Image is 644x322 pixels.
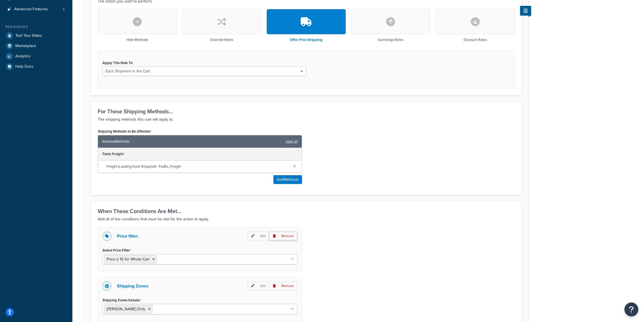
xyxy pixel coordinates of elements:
[102,138,283,145] span: Selected Methods
[102,248,131,253] label: Select Price Filter
[4,31,68,41] a: Test Your Rates
[102,298,141,303] label: Shipping Zones Include
[4,62,68,72] a: Help Docs
[98,116,515,123] p: The shipping methods this rule will apply to.
[14,7,48,12] span: Advanced Features
[15,33,42,38] span: Test Your Rates
[625,303,638,316] button: Open Resource Center
[520,6,531,16] button: Show Help Docs
[378,38,404,42] h3: Surcharge Rates
[15,64,33,69] span: Help Docs
[102,61,133,65] label: Apply This Rate To
[15,54,31,59] span: Analytics
[4,41,68,51] a: Marketplace
[4,25,68,29] div: Resources
[126,38,148,42] h3: Hide Methods
[464,38,487,42] h3: Discount Rates
[4,4,68,14] li: Advanced Features
[4,4,68,14] a: Advanced Features3
[269,282,297,290] p: Remove
[269,232,297,240] p: Remove
[4,51,68,61] a: Analytics
[117,232,139,240] p: Price filter:
[98,129,152,134] label: Shipping Methods to Be Affected
[107,256,150,262] span: Price ≤ 10 for Whole Cart
[98,108,515,114] h3: For These Shipping Methods...
[117,282,149,290] p: Shipping Zones:
[15,44,36,48] span: Marketplace
[248,232,269,240] p: Edit
[286,138,298,145] a: clear all
[210,38,233,42] h3: Override Rates
[106,163,289,170] span: Freight (Loading Dock Required) - FedEx_Freight
[107,306,145,312] span: [PERSON_NAME] Only
[290,38,322,42] h3: Offer Free Shipping
[98,216,515,223] p: Add all of the conditions that must be met for the action to apply.
[98,208,515,214] h3: When These Conditions Are Met...
[248,282,269,290] p: Edit
[273,175,302,184] button: AddMethods
[98,148,302,160] div: Table Freight
[63,7,65,12] span: 3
